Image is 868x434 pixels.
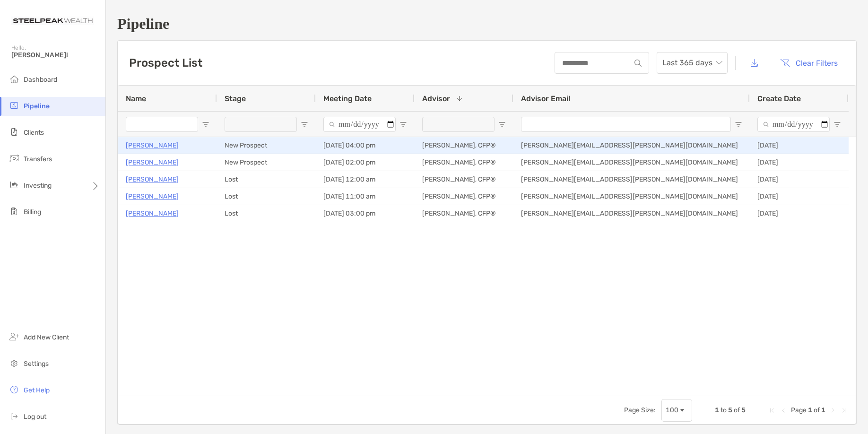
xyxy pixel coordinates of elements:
[634,60,642,67] img: input icon
[513,188,750,205] div: [PERSON_NAME][EMAIL_ADDRESS][PERSON_NAME][DOMAIN_NAME]
[316,154,415,171] div: [DATE] 02:00 pm
[9,73,20,85] img: dashboard icon
[415,171,513,188] div: [PERSON_NAME], CFP®
[734,406,740,414] span: of
[129,56,202,69] h3: Prospect List
[666,406,678,414] div: 100
[316,171,415,188] div: [DATE] 12:00 am
[757,117,830,132] input: Create Date Filter Input
[126,191,179,202] a: [PERSON_NAME]
[9,331,20,342] img: add_new_client icon
[11,51,100,59] span: [PERSON_NAME]!
[9,100,20,111] img: pipeline icon
[202,121,209,128] button: Open Filter Menu
[316,137,415,154] div: [DATE] 04:00 pm
[750,154,849,171] div: [DATE]
[217,205,316,222] div: Lost
[513,154,750,171] div: [PERSON_NAME][EMAIL_ADDRESS][PERSON_NAME][DOMAIN_NAME]
[521,94,570,103] span: Advisor Email
[225,94,246,103] span: Stage
[9,357,20,369] img: settings icon
[513,205,750,222] div: [PERSON_NAME][EMAIL_ADDRESS][PERSON_NAME][DOMAIN_NAME]
[217,154,316,171] div: New Prospect
[415,137,513,154] div: [PERSON_NAME], CFP®
[741,406,746,414] span: 5
[24,76,57,84] span: Dashboard
[750,205,849,222] div: [DATE]
[808,406,812,414] span: 1
[750,137,849,154] div: [DATE]
[757,94,801,103] span: Create Date
[521,117,731,132] input: Advisor Email Filter Input
[323,117,396,132] input: Meeting Date Filter Input
[9,126,20,138] img: clients icon
[661,399,692,422] div: Page Size
[498,121,506,128] button: Open Filter Menu
[126,139,179,151] a: [PERSON_NAME]
[841,407,848,414] div: Last Page
[829,407,837,414] div: Next Page
[301,121,308,128] button: Open Filter Menu
[720,406,727,414] span: to
[662,52,722,73] span: Last 365 days
[814,406,820,414] span: of
[9,206,20,217] img: billing icon
[24,333,69,341] span: Add New Client
[11,4,94,38] img: Zoe Logo
[768,407,776,414] div: First Page
[773,52,845,73] button: Clear Filters
[399,121,407,128] button: Open Filter Menu
[24,182,52,190] span: Investing
[780,407,787,414] div: Previous Page
[821,406,825,414] span: 1
[9,179,20,191] img: investing icon
[24,129,44,137] span: Clients
[9,153,20,164] img: transfers icon
[126,208,179,219] a: [PERSON_NAME]
[750,188,849,205] div: [DATE]
[415,154,513,171] div: [PERSON_NAME], CFP®
[24,386,50,394] span: Get Help
[217,171,316,188] div: Lost
[9,384,20,395] img: get-help icon
[422,94,450,103] span: Advisor
[217,188,316,205] div: Lost
[24,360,49,368] span: Settings
[316,205,415,222] div: [DATE] 03:00 pm
[415,205,513,222] div: [PERSON_NAME], CFP®
[217,137,316,154] div: New Prospect
[316,188,415,205] div: [DATE] 11:00 am
[9,410,20,422] img: logout icon
[833,121,841,128] button: Open Filter Menu
[791,406,807,414] span: Page
[415,188,513,205] div: [PERSON_NAME], CFP®
[126,117,198,132] input: Name Filter Input
[728,406,732,414] span: 5
[24,413,46,421] span: Log out
[323,94,372,103] span: Meeting Date
[735,121,742,128] button: Open Filter Menu
[126,94,146,103] span: Name
[624,406,656,414] div: Page Size:
[24,208,41,216] span: Billing
[126,156,179,168] a: [PERSON_NAME]
[715,406,719,414] span: 1
[750,171,849,188] div: [DATE]
[24,102,50,110] span: Pipeline
[117,15,857,33] h1: Pipeline
[24,155,52,163] span: Transfers
[513,137,750,154] div: [PERSON_NAME][EMAIL_ADDRESS][PERSON_NAME][DOMAIN_NAME]
[513,171,750,188] div: [PERSON_NAME][EMAIL_ADDRESS][PERSON_NAME][DOMAIN_NAME]
[126,174,179,185] a: [PERSON_NAME]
